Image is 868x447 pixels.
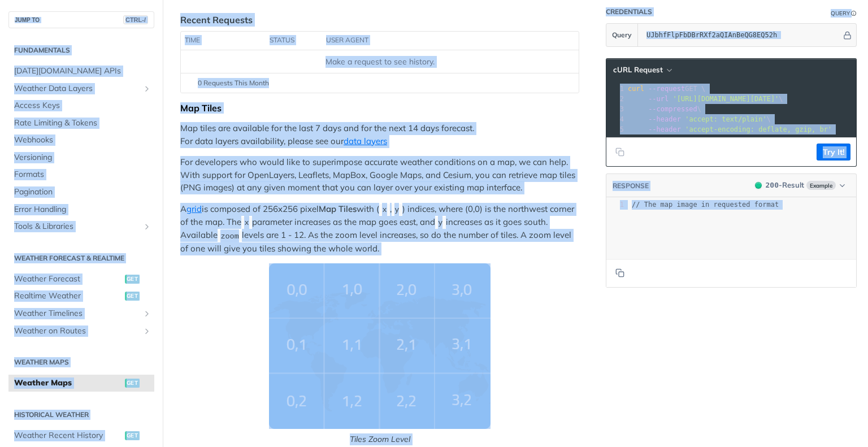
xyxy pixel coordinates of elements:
span: get [125,379,140,388]
span: x [244,219,249,227]
span: Realtime Weather [14,290,122,302]
span: get [125,431,140,440]
p: A is composed of 256x256 pixel with ( , ) indices, where (0,0) is the northwest corner of the map... [180,203,579,255]
span: CTRL-/ [123,15,148,24]
div: 1 [606,84,626,94]
span: \ [628,105,701,113]
a: Realtime Weatherget [8,288,154,305]
span: 0 Requests This Month [198,78,269,88]
span: get [125,275,140,284]
i: Information [851,11,857,16]
span: 'accept-encoding: deflate, gzip, br' [685,125,832,133]
a: Formats [8,166,154,183]
span: y [438,219,442,227]
span: Weather Timelines [14,308,140,319]
a: grid [186,203,202,214]
a: Access Keys [8,97,154,114]
a: Webhooks [8,132,154,149]
span: Error Handling [14,204,151,215]
div: 5 [606,124,626,134]
th: time [181,32,266,50]
span: \ [628,115,771,123]
span: curl [628,85,644,93]
button: Copy to clipboard [612,264,628,281]
span: 200 [755,182,762,189]
div: 4 [606,114,626,124]
h2: Historical Weather [8,410,154,420]
a: Weather Recent Historyget [8,427,154,444]
span: --compressed [648,105,697,113]
a: Error Handling [8,201,154,218]
span: --header [648,125,681,133]
span: zoom [220,232,238,240]
span: Query [612,30,632,40]
a: Weather Data LayersShow subpages for Weather Data Layers [8,80,154,97]
button: Show subpages for Tools & Libraries [142,222,151,231]
button: JUMP TOCTRL-/ [8,11,154,28]
span: Weather Data Layers [14,83,140,94]
span: --header [648,115,681,123]
span: 200 [766,181,779,189]
a: Versioning [8,149,154,166]
button: Show subpages for Weather Timelines [142,309,151,318]
span: cURL Request [613,65,663,75]
span: '[URL][DOMAIN_NAME][DATE]' [672,95,779,103]
div: Map Tiles [180,102,579,114]
button: RESPONSE [612,180,649,192]
span: Weather Recent History [14,430,122,441]
img: weather-grid-map.png [269,263,491,429]
span: Weather on Routes [14,326,140,337]
span: --url [648,95,669,103]
div: 3 [606,104,626,114]
span: Weather Forecast [14,274,122,285]
div: 2 [606,94,626,104]
a: Pagination [8,184,154,201]
span: Access Keys [14,100,151,111]
span: Example [806,181,836,190]
span: 'accept: text/plain' [685,115,767,123]
a: [DATE][DOMAIN_NAME] APIs [8,63,154,80]
button: Hide [841,29,853,41]
button: Try It! [817,144,850,160]
button: Query [606,24,638,46]
input: apikey [641,24,841,46]
h2: Fundamentals [8,45,154,55]
div: Credentials [606,7,652,16]
th: user agent [322,32,556,50]
span: --request [648,85,685,93]
span: Weather Maps [14,377,122,389]
span: Tiles Zoom Level [180,263,579,445]
a: Rate Limiting & Tokens [8,115,154,132]
p: Tiles Zoom Level [180,433,579,445]
th: status [266,32,322,50]
button: 200200-ResultExample [749,180,850,191]
button: cURL Request [609,64,675,76]
span: x [382,206,387,214]
div: Recent Requests [180,13,253,27]
p: For developers who would like to superimpose accurate weather conditions on a map, we can help. W... [180,156,579,194]
a: Weather Mapsget [8,375,154,392]
div: QueryInformation [831,9,857,18]
span: Webhooks [14,134,151,146]
a: Weather Forecastget [8,271,154,288]
a: Weather on RoutesShow subpages for Weather on Routes [8,323,154,340]
button: Copy to clipboard [612,144,628,160]
span: \ [628,95,783,103]
span: // The map image in requested format [632,201,779,209]
h2: Weather Maps [8,357,154,367]
span: get [125,292,140,301]
div: - Result [766,180,804,191]
a: data layers [344,136,387,146]
span: GET \ [628,85,705,93]
div: Query [831,9,850,18]
a: Weather TimelinesShow subpages for Weather Timelines [8,305,154,322]
strong: Map Tiles [319,203,357,214]
div: 1 [606,200,624,210]
button: Show subpages for Weather Data Layers [142,84,151,93]
span: Versioning [14,152,151,163]
span: Rate Limiting & Tokens [14,118,151,129]
div: Make a request to see history. [185,56,574,68]
p: Map tiles are available for the last 7 days and for the next 14 days forecast. For data layers av... [180,122,579,147]
span: Formats [14,169,151,180]
button: Show subpages for Weather on Routes [142,327,151,336]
